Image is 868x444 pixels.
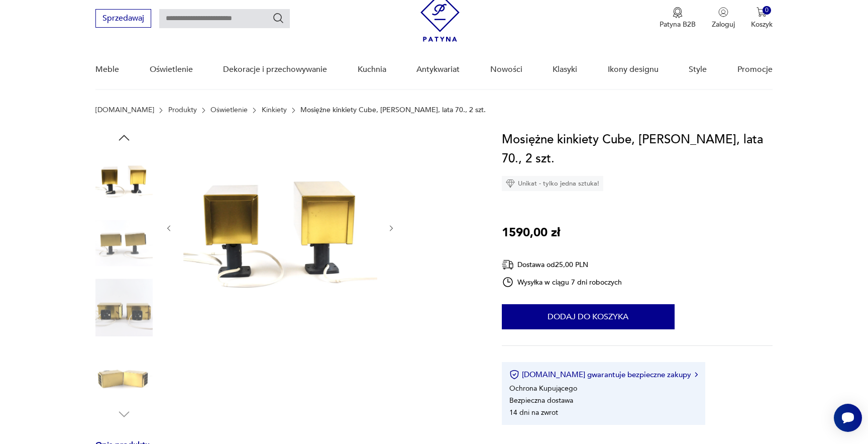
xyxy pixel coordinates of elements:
a: Ikony designu [608,50,659,89]
a: Meble [95,50,119,89]
h1: Mosiężne kinkiety Cube, [PERSON_NAME], lata 70., 2 szt. [502,130,773,168]
img: Ikona medalu [673,7,683,18]
img: Ikona koszyka [756,7,767,17]
a: Oświetlenie [210,106,248,114]
a: [DOMAIN_NAME] [95,106,154,114]
a: Sprzedawaj [95,16,151,23]
a: Klasyki [553,50,577,89]
p: 1590,00 zł [502,223,560,242]
a: Antykwariat [416,50,460,89]
button: Patyna B2B [660,7,696,29]
img: Zdjęcie produktu Mosiężne kinkiety Cube, Björn Svensson, lata 70., 2 szt. [95,343,153,400]
img: Zdjęcie produktu Mosiężne kinkiety Cube, Björn Svensson, lata 70., 2 szt. [95,279,153,336]
img: Ikona diamentu [506,179,515,188]
button: Dodaj do koszyka [502,304,675,329]
p: Zaloguj [712,20,735,29]
img: Zdjęcie produktu Mosiężne kinkiety Cube, Björn Svensson, lata 70., 2 szt. [95,150,153,208]
a: Style [689,50,707,89]
a: Nowości [490,50,522,89]
img: Ikona strzałki w prawo [695,372,698,377]
button: 0Koszyk [751,7,773,29]
div: Wysyłka w ciągu 7 dni roboczych [502,276,622,288]
button: Szukaj [272,12,284,24]
img: Zdjęcie produktu Mosiężne kinkiety Cube, Björn Svensson, lata 70., 2 szt. [183,130,377,324]
li: Bezpieczna dostawa [509,396,573,405]
a: Promocje [737,50,773,89]
img: Ikona certyfikatu [509,370,519,380]
a: Kuchnia [358,50,386,89]
div: Unikat - tylko jedna sztuka! [502,176,603,191]
div: Dostawa od 25,00 PLN [502,258,622,271]
a: Produkty [168,106,197,114]
a: Kinkiety [262,106,287,114]
li: 14 dni na zwrot [509,408,558,417]
p: Mosiężne kinkiety Cube, [PERSON_NAME], lata 70., 2 szt. [300,106,486,114]
img: Ikonka użytkownika [718,7,728,17]
a: Ikona medaluPatyna B2B [660,7,696,29]
p: Koszyk [751,20,773,29]
a: Dekoracje i przechowywanie [223,50,327,89]
img: Zdjęcie produktu Mosiężne kinkiety Cube, Björn Svensson, lata 70., 2 szt. [95,215,153,272]
iframe: Smartsupp widget button [834,404,862,432]
div: 0 [763,6,771,15]
button: Zaloguj [712,7,735,29]
p: Patyna B2B [660,20,696,29]
a: Oświetlenie [150,50,193,89]
li: Ochrona Kupującego [509,384,577,393]
button: [DOMAIN_NAME] gwarantuje bezpieczne zakupy [509,370,698,380]
img: Ikona dostawy [502,258,514,271]
button: Sprzedawaj [95,9,151,28]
